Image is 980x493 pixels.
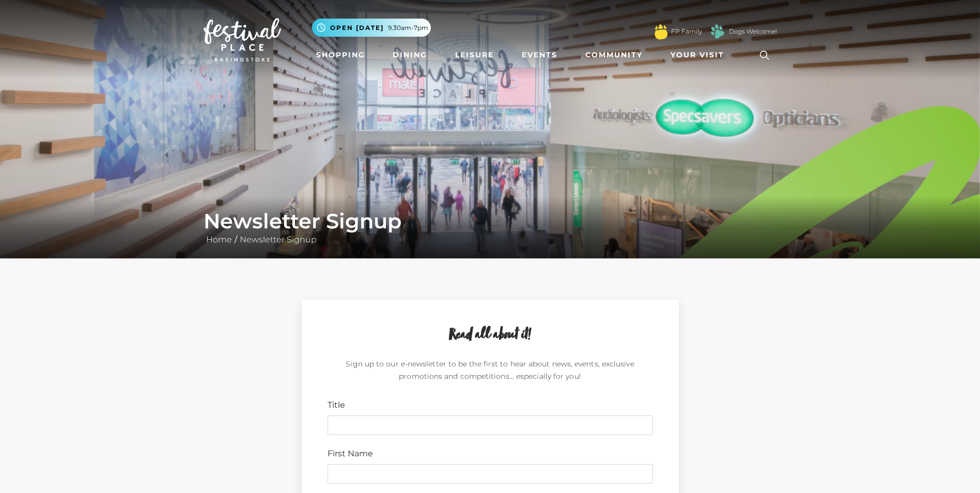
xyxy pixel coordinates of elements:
[312,45,369,65] a: Shopping
[204,209,777,234] h1: Newsletter Signup
[312,19,431,37] button: Open [DATE] 9.30am-7pm
[581,45,647,65] a: Community
[328,448,373,460] label: First Name
[451,45,498,65] a: Leisure
[204,235,235,244] a: Home
[518,45,562,65] a: Events
[330,23,384,33] span: Open [DATE]
[196,209,785,246] div: /
[666,45,734,65] a: Your Visit
[729,27,777,36] a: Dogs Welcome!
[388,45,431,65] a: Dining
[388,23,428,33] span: 9.30am-7pm
[328,358,653,387] p: Sign up to our e-newsletter to be the first to hear about news, events, exclusive promotions and ...
[671,27,702,36] a: FP Family
[204,18,281,61] img: Festival Place Logo
[328,326,653,345] h2: Read all about it!
[328,399,345,411] label: Title
[237,235,319,244] a: Newsletter Signup
[671,50,724,60] span: Your Visit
